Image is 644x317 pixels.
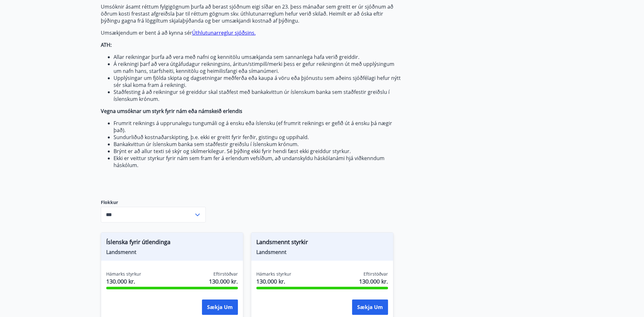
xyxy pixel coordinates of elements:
li: Frumrit reiknings á upprunalegu tungumáli og á ensku eða íslensku (ef frumrit reiknings er gefið ... [114,120,401,134]
strong: ATH: [101,41,112,48]
li: Brýnt er að allur texti sé skýr og skilmerkilegur. Sé þýðing ekki fyrir hendi fæst ekki greiddur ... [114,148,401,155]
li: Bankakvittun úr íslenskum banka sem staðfestir greiðslu í íslenskum krónum. [114,141,401,148]
span: Eftirstöðvar [364,271,388,277]
span: 130.000 kr. [256,277,291,285]
li: Ekki er veittur styrkur fyrir nám sem fram fer á erlendum vefsíðum, að undanskyldu háskólanámi hj... [114,155,401,169]
li: Á reikningi þarf að vera útgáfudagur reikningsins, áritun/stimpill/merki þess er gefur reikningin... [114,60,401,74]
button: Sækja um [352,299,388,315]
strong: Vegna umsóknar um styrk fyrir nám eða námskeið erlendis [101,108,242,115]
span: Hámarks styrkur [256,271,291,277]
span: 130.000 kr. [106,277,141,285]
label: Flokkur [101,199,206,206]
p: Umsóknir ásamt réttum fylgigögnum þurfa að berast sjóðnum eigi síðar en 23. þess mánaðar sem grei... [101,3,401,24]
li: Allar reikningar þurfa að vera með nafni og kennitölu umsækjanda sem sannanlega hafa verið greiddir. [114,53,401,60]
span: Landsmennt [256,249,388,256]
li: Upplýsingar um fjölda skipta og dagsetningar meðferða eða kaupa á vöru eða þjónustu sem aðeins sj... [114,74,401,88]
a: Úthlutunarreglur sjóðsins. [192,29,256,36]
span: Íslenska fyrir útlendinga [106,238,238,249]
span: Hámarks styrkur [106,271,141,277]
li: Staðfesting á að reikningur sé greiddur skal staðfest með bankakvittun úr íslenskum banka sem sta... [114,88,401,102]
span: 130.000 kr. [209,277,238,285]
span: Landsmennt styrkir [256,238,388,249]
span: 130.000 kr. [359,277,388,285]
span: Eftirstöðvar [213,271,238,277]
p: Umsækjendum er bent á að kynna sér [101,29,401,36]
li: Sundurliðuð kostnaðarskipting, þ.e. ekki er greitt fyrir ferðir, gistingu og uppihald. [114,134,401,141]
span: Landsmennt [106,249,238,256]
button: Sækja um [202,299,238,315]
